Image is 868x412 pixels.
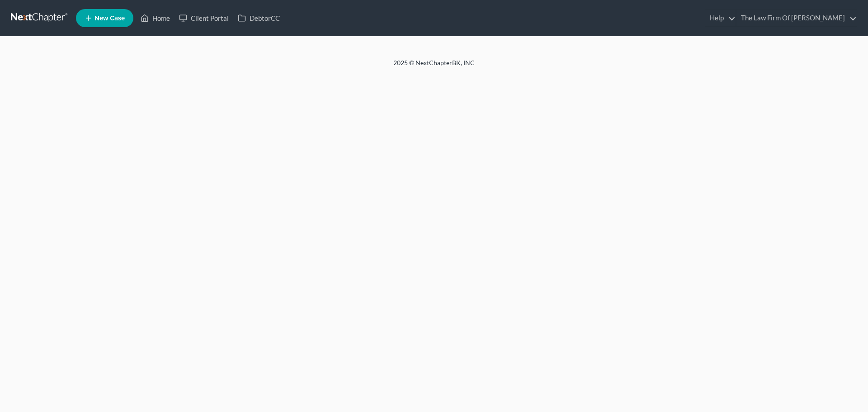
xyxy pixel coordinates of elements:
[705,10,736,26] a: Help
[175,10,233,26] a: Client Portal
[233,10,284,26] a: DebtorCC
[76,9,133,27] new-legal-case-button: New Case
[136,10,175,26] a: Home
[736,10,857,26] a: The Law Firm Of [PERSON_NAME]
[176,58,692,75] div: 2025 © NextChapterBK, INC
